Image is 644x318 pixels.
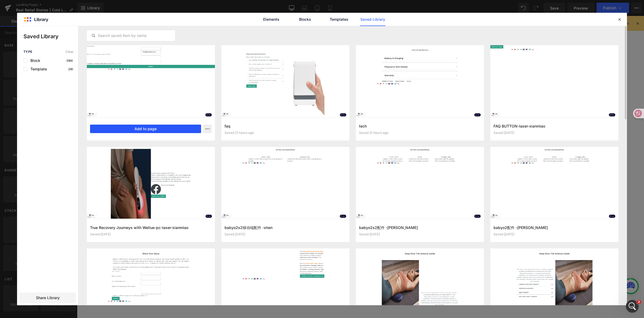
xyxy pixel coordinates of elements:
[225,225,346,230] h3: babyo2s2移动端配件 -shen
[9,81,59,90] a: [URL][DOMAIN_NAME][PERSON_NAME]
[23,32,78,40] p: Saved Library
[494,232,615,236] div: Saved [DATE]
[494,131,615,135] div: Saved [DATE]
[83,2,93,12] button: 主页
[326,13,352,26] a: Templates
[90,225,212,230] h3: True Recovery Journeys with Wellue-pc-laser-xianmiao
[66,50,74,54] span: Clear
[259,13,284,26] a: Elements
[26,7,36,12] p: Active
[5,163,102,172] textarea: Message…
[637,300,641,304] span: 2
[9,153,52,156] div: [PERSON_NAME] • 3 分钟前
[9,70,71,80] a: [URL][DOMAIN_NAME][PERSON_NAME][DOMAIN_NAME]
[13,144,59,148] b: Remove our old page.
[292,13,318,26] a: Blocks
[15,3,24,11] img: Profile image for Ken
[4,103,102,164] div: Ken说…
[494,123,615,129] h3: FAQ BUTTON-laser-xianmiao
[17,174,21,178] button: GIF 选取器
[626,300,639,313] iframe: Intercom live chat
[66,59,74,62] p: 2164
[9,60,83,70] div: Here is the result on our duplicate page:
[36,295,60,300] span: Share Library
[359,232,481,236] div: Saved [DATE]
[26,3,60,7] h1: [PERSON_NAME]
[34,174,38,178] button: Start recording
[9,106,83,121] div: In case the test page works, you can duplicate our page and use it as yours. The detail steps are...
[9,7,83,23] div: If you do not want the client to input an element, we can turn on the Hide on client option:
[93,2,103,12] div: 关闭
[23,50,32,54] span: Type
[359,123,481,129] h3: tech
[8,174,13,178] button: 表情符号选取器
[67,67,74,71] p: 210
[28,58,40,63] span: Block
[360,13,385,26] a: Saved Library
[87,32,175,39] input: Search saved item by name
[28,67,47,71] span: Template
[4,103,87,152] div: In case the test page works, you can duplicate our page and use it as yours. The detail steps are...
[225,131,346,135] div: Saved 21 hours ago
[225,232,346,236] div: Saved [DATE]
[13,121,70,131] b: Duplicate the page that we created.
[13,133,72,142] b: Publish and make default (if needed).
[91,172,100,180] button: 发送消息…
[9,94,83,99] div: Feel free to let me know if that helps.
[359,131,481,135] div: Saved 21 hours ago
[3,2,14,12] button: go back
[9,70,83,80] div: Editor:
[494,225,615,230] h3: babyo2配件 -[PERSON_NAME]
[225,123,346,129] h3: faq
[25,174,30,178] button: 上传附件
[9,80,83,91] div: Live:
[90,125,201,133] button: Add to page
[359,225,481,230] h3: babyo2s2配件 -[PERSON_NAME]
[90,232,212,236] div: Saved [DATE]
